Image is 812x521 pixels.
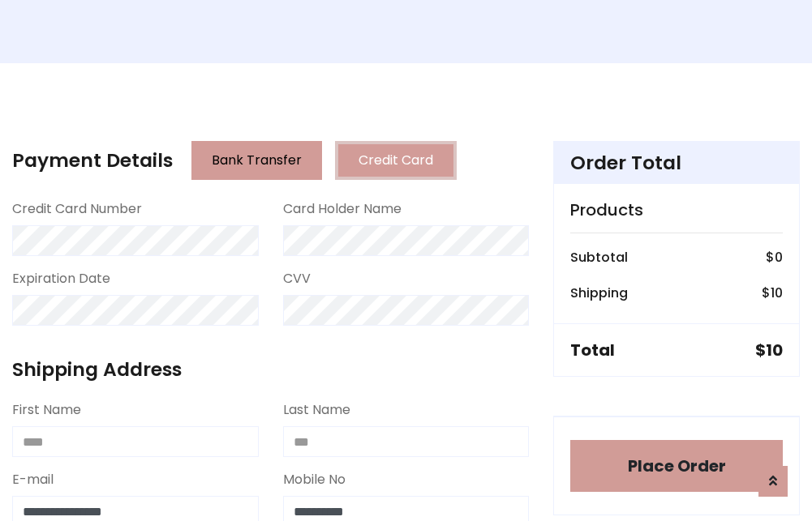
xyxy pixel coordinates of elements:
[570,250,628,265] h6: Subtotal
[12,199,142,219] label: Credit Card Number
[762,285,783,301] h6: $
[12,149,173,172] h4: Payment Details
[570,340,615,360] h5: Total
[12,358,529,381] h4: Shipping Address
[283,470,346,489] label: Mobile No
[771,284,783,302] span: 10
[12,470,54,489] label: E-mail
[570,440,783,492] button: Place Order
[755,340,783,360] h5: $
[12,400,81,420] label: First Name
[191,141,322,180] button: Bank Transfer
[283,199,402,219] label: Card Holder Name
[12,269,110,288] label: Expiration Date
[570,200,783,220] h5: Products
[570,285,628,301] h6: Shipping
[283,400,350,420] label: Last Name
[335,141,457,180] button: Credit Card
[570,152,783,174] h4: Order Total
[766,250,783,265] h6: $
[775,248,783,267] span: 0
[766,339,783,361] span: 10
[283,269,311,288] label: CVV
